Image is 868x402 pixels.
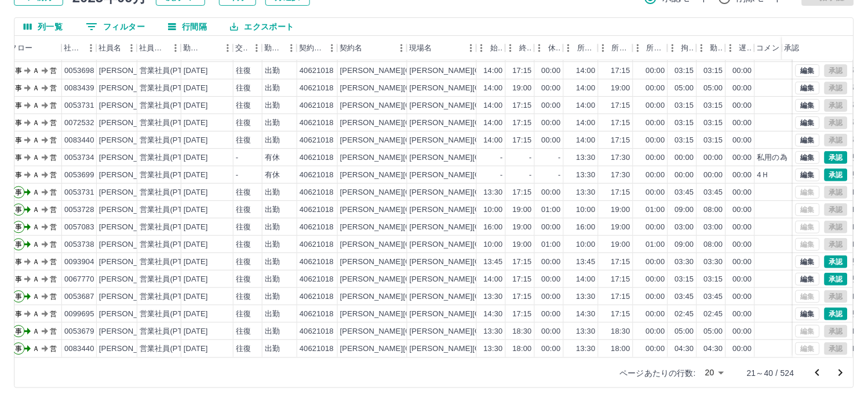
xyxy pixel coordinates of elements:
[76,18,154,35] button: フィルター表示
[219,39,236,57] button: メニュー
[704,65,723,76] div: 03:15
[484,222,503,233] div: 16:00
[825,308,848,320] button: 承認
[513,187,532,198] div: 17:15
[757,170,769,181] div: 4Ｈ
[505,36,534,60] div: 終業
[701,364,728,381] div: 20
[611,118,630,129] div: 17:15
[577,135,596,146] div: 14:00
[181,36,233,60] div: 勤務日
[675,187,694,198] div: 03:45
[32,188,39,196] text: Ａ
[704,222,723,233] div: 03:00
[64,222,94,233] div: 0057083
[236,65,251,76] div: 往復
[531,39,548,57] button: メニュー
[675,65,694,76] div: 03:15
[733,65,752,76] div: 00:00
[15,84,22,92] text: 事
[785,36,800,60] div: 承認
[32,101,39,109] text: Ａ
[64,187,94,198] div: 0053731
[340,135,483,146] div: [PERSON_NAME][GEOGRAPHIC_DATA]
[646,118,665,129] div: 00:00
[542,65,561,76] div: 00:00
[502,39,519,57] button: メニュー
[681,36,694,60] div: 拘束
[611,135,630,146] div: 17:15
[410,65,575,76] div: [PERSON_NAME][GEOGRAPHIC_DATA]クラブ
[796,64,820,77] button: 編集
[99,83,162,94] div: [PERSON_NAME]
[629,39,647,57] button: メニュー
[236,204,251,215] div: 往復
[825,273,848,286] button: 承認
[265,65,280,76] div: 出勤
[577,36,596,60] div: 所定開始
[340,222,483,233] div: [PERSON_NAME][GEOGRAPHIC_DATA]
[611,83,630,94] div: 19:00
[796,151,820,164] button: 編集
[829,361,852,385] button: 次のページへ
[32,136,39,144] text: Ａ
[340,152,483,163] div: [PERSON_NAME][GEOGRAPHIC_DATA]
[675,222,694,233] div: 03:00
[99,187,162,198] div: [PERSON_NAME]
[484,187,503,198] div: 13:30
[519,36,532,60] div: 終業
[32,119,39,127] text: Ａ
[473,39,490,57] button: メニュー
[300,152,334,163] div: 40621018
[184,83,208,94] div: [DATE]
[323,39,341,57] button: メニュー
[796,134,820,147] button: 編集
[15,154,22,162] text: 事
[337,36,407,60] div: 契約名
[513,204,532,215] div: 19:00
[15,188,22,196] text: 事
[139,36,167,60] div: 社員区分
[409,36,432,60] div: 現場名
[64,83,94,94] div: 0083439
[542,118,561,129] div: 00:00
[50,119,57,127] text: 営
[64,204,94,215] div: 0053728
[612,36,630,60] div: 所定終業
[733,170,752,181] div: 00:00
[50,136,57,144] text: 営
[484,204,503,215] div: 10:00
[733,135,752,146] div: 00:00
[577,187,596,198] div: 13:30
[577,118,596,129] div: 14:00
[235,36,248,60] div: 交通費
[99,204,162,215] div: [PERSON_NAME]
[340,36,362,60] div: 契約名
[675,100,694,111] div: 03:15
[221,18,303,35] button: エクスポート
[99,170,162,181] div: [PERSON_NAME]
[733,222,752,233] div: 00:00
[140,239,200,250] div: 営業社員(PT契約)
[236,152,238,163] div: -
[696,36,725,60] div: 勤務
[64,170,94,181] div: 0053699
[184,135,208,146] div: [DATE]
[559,152,561,163] div: -
[236,83,251,94] div: 往復
[806,361,829,385] button: 前のページへ
[611,222,630,233] div: 19:00
[265,170,280,181] div: 有休
[140,118,200,129] div: 営業社員(PT契約)
[825,169,848,181] button: 承認
[410,100,575,111] div: [PERSON_NAME][GEOGRAPHIC_DATA]クラブ
[577,152,596,163] div: 13:30
[476,36,505,60] div: 始業
[340,204,483,215] div: [PERSON_NAME][GEOGRAPHIC_DATA]
[340,83,483,94] div: [PERSON_NAME][GEOGRAPHIC_DATA]
[410,222,575,233] div: [PERSON_NAME][GEOGRAPHIC_DATA]クラブ
[140,65,200,76] div: 営業社員(PT契約)
[140,135,200,146] div: 営業社員(PT契約)
[704,118,723,129] div: 03:15
[490,36,503,60] div: 始業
